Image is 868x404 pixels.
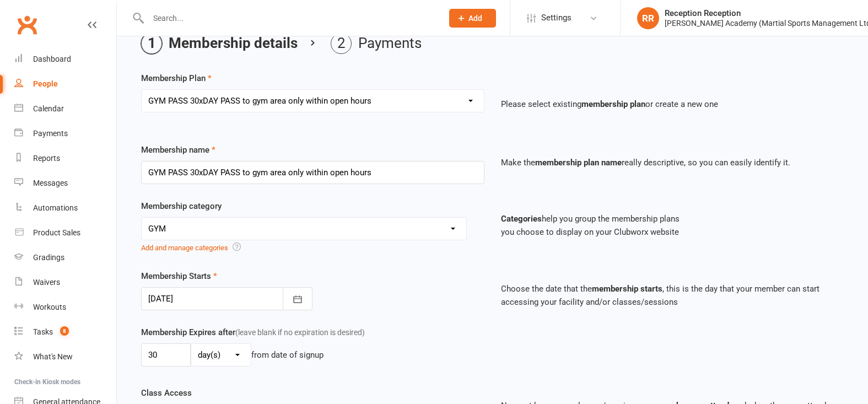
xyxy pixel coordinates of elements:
[331,33,422,54] li: Payments
[14,171,116,196] a: Messages
[33,104,64,113] div: Calendar
[141,143,215,157] label: Membership name
[141,161,484,184] input: Enter membership name
[14,220,116,245] a: Product Sales
[145,10,435,26] input: Search...
[141,270,217,283] label: Membership Starts
[14,270,116,295] a: Waivers
[468,14,482,23] span: Add
[33,79,58,88] div: People
[14,121,116,146] a: Payments
[14,47,116,72] a: Dashboard
[581,99,645,109] strong: membership plan
[14,245,116,270] a: Gradings
[33,228,80,237] div: Product Sales
[14,72,116,96] a: People
[637,7,659,29] div: RR
[449,9,496,28] button: Add
[14,295,116,320] a: Workouts
[535,158,622,168] strong: membership plan name
[541,6,572,30] span: Settings
[13,11,41,39] a: Clubworx
[33,253,64,262] div: Gradings
[33,154,60,163] div: Reports
[501,282,844,309] p: Choose the date that the , this is the day that your member can start accessing your facility and...
[501,212,844,239] p: help you group the membership plans you choose to display on your Clubworx website
[141,326,365,339] label: Membership Expires after
[14,146,116,171] a: Reports
[33,129,68,138] div: Payments
[141,200,222,213] label: Membership category
[33,179,68,187] div: Messages
[33,352,73,361] div: What's New
[501,156,844,169] p: Make the really descriptive, so you can easily identify it.
[251,348,324,362] div: from date of signup
[33,203,78,212] div: Automations
[14,196,116,220] a: Automations
[14,320,116,344] a: Tasks 8
[592,284,662,294] strong: membership starts
[14,96,116,121] a: Calendar
[33,55,71,63] div: Dashboard
[141,244,228,252] a: Add and manage categories
[235,328,365,337] span: (leave blank if no expiration is desired)
[141,72,212,85] label: Membership Plan
[33,327,53,336] div: Tasks
[60,326,69,336] span: 8
[141,33,298,54] li: Membership details
[501,98,844,111] p: Please select existing or create a new one
[33,303,66,311] div: Workouts
[33,278,60,287] div: Waivers
[501,214,542,224] strong: Categories
[141,386,192,400] label: Class Access
[14,344,116,369] a: What's New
